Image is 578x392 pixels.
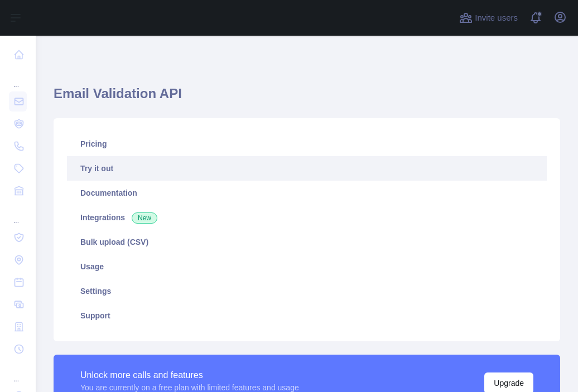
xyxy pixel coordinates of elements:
h1: Email Validation API [54,85,560,112]
button: Invite users [457,9,520,27]
div: ... [9,361,27,384]
a: Pricing [67,132,547,156]
span: Invite users [475,12,518,25]
a: Usage [67,254,547,279]
div: Unlock more calls and features [80,369,299,382]
span: New [132,212,157,224]
a: Try it out [67,156,547,181]
a: Documentation [67,181,547,205]
a: Integrations New [67,205,547,230]
a: Settings [67,279,547,303]
div: ... [9,67,27,89]
a: Support [67,303,547,328]
div: ... [9,203,27,225]
a: Bulk upload (CSV) [67,230,547,254]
